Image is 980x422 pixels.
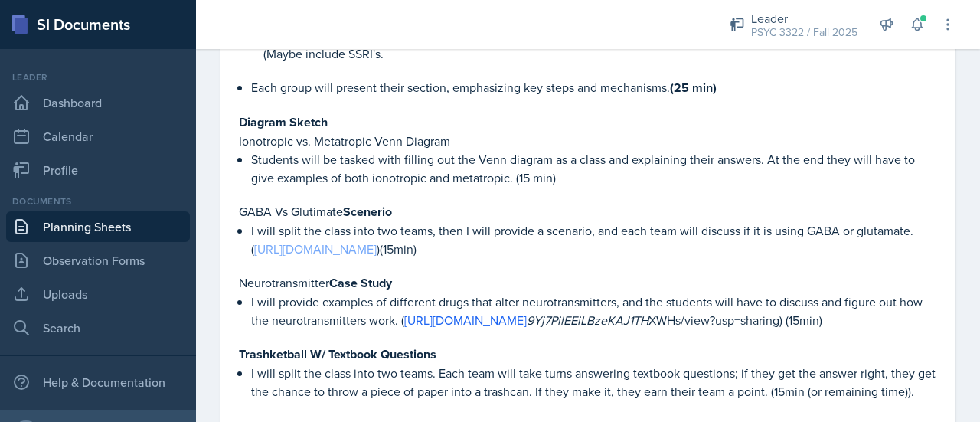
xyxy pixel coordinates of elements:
strong: (25 min) [670,79,717,97]
div: Documents [6,195,190,208]
p: Ionotropic vs. Metatropic Venn Diagram [239,132,937,150]
div: Leader [751,9,857,28]
div: Help & Documentation [6,367,190,397]
a: Profile [6,155,190,185]
strong: Trashketball W/ Textbook Questions [239,345,436,363]
a: Planning Sheets [6,211,190,242]
div: Leader [6,70,190,84]
strong: Case Study [329,274,392,292]
a: [URL][DOMAIN_NAME] [254,240,377,257]
em: 9Yj7PilEEiLBzeKAJ1TH [527,312,648,329]
p: I will provide examples of different drugs that alter neurotransmitters, and the students will ha... [251,293,937,329]
a: Dashboard [6,87,190,118]
a: Uploads [6,279,190,309]
p: GABA Vs Glutimate [239,202,937,221]
a: [URL][DOMAIN_NAME] [404,312,527,329]
a: Observation Forms [6,245,190,276]
p: Neurotransmitter [239,273,937,293]
p: Students will be tasked with filling out the Venn diagram as a class and explaining their answers... [251,150,937,187]
strong: Diagram Sketch [239,113,328,131]
p: I will split the class into two teams. Each team will take turns answering textbook questions; if... [251,364,937,401]
a: Calendar [6,121,190,152]
div: PSYC 3322 / Fall 2025 [751,25,857,41]
a: Search [6,312,190,343]
p: I will split the class into two teams, then I will provide a scenario, and each team will discuss... [251,221,937,258]
strong: Scenerio [343,203,392,221]
p: Each group will present their section, emphasizing key steps and mechanisms. [251,78,937,97]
